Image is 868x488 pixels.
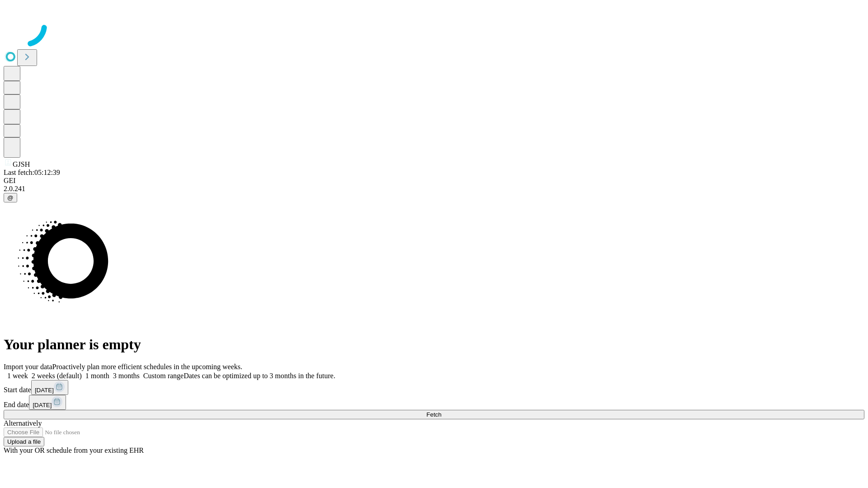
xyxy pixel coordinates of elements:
[4,437,44,446] button: Upload a file
[52,363,242,371] span: Proactively plan more efficient schedules in the upcoming weeks.
[4,410,864,419] button: Fetch
[184,372,335,380] span: Dates can be optimized up to 3 months in the future.
[33,402,52,408] span: [DATE]
[4,185,864,193] div: 2.0.241
[143,372,184,380] span: Custom range
[4,169,60,176] span: Last fetch: 05:12:39
[113,372,140,380] span: 3 months
[13,160,30,168] span: GJSH
[31,380,68,395] button: [DATE]
[426,411,441,418] span: Fetch
[4,446,144,454] span: With your OR schedule from your existing EHR
[85,372,109,380] span: 1 month
[32,372,82,380] span: 2 weeks (default)
[7,372,28,380] span: 1 week
[7,194,14,201] span: @
[4,193,17,202] button: @
[29,395,66,410] button: [DATE]
[4,363,52,371] span: Import your data
[4,336,864,353] h1: Your planner is empty
[4,395,864,410] div: End date
[4,419,42,427] span: Alternatively
[4,177,864,185] div: GEI
[4,380,864,395] div: Start date
[35,387,54,394] span: [DATE]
